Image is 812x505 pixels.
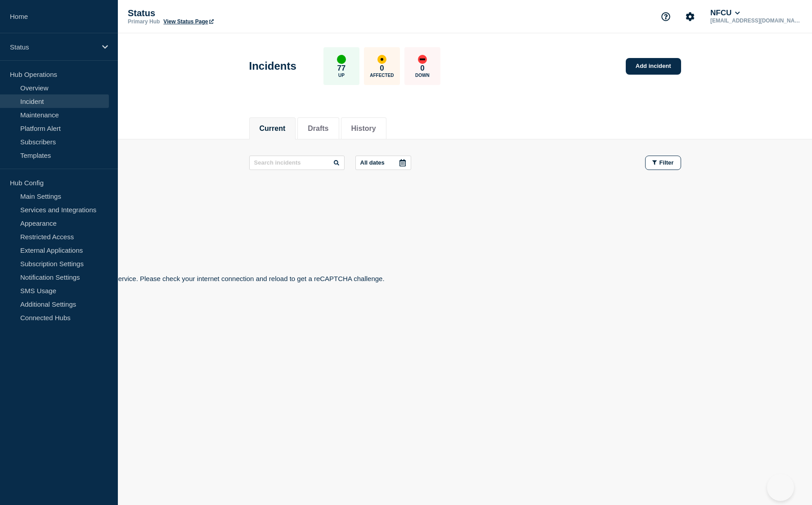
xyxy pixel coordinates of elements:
[163,18,213,25] a: View Status Page
[420,64,424,73] p: 0
[415,73,430,78] p: Down
[355,156,411,170] button: All dates
[337,64,345,73] p: 77
[260,125,286,133] button: Current
[370,73,394,78] p: Affected
[128,18,160,25] p: Primary Hub
[249,60,296,72] h1: Incidents
[418,55,427,64] div: down
[377,55,386,64] div: affected
[709,18,802,24] p: [EMAIL_ADDRESS][DOMAIN_NAME]
[249,156,345,170] input: Search incidents
[338,73,345,78] p: Up
[656,7,675,26] button: Support
[351,125,376,133] button: History
[308,125,328,133] button: Drafts
[767,474,794,501] iframe: Help Scout Beacon - Open
[626,58,681,75] a: Add incident
[360,159,385,166] p: All dates
[128,8,308,18] p: Status
[709,9,742,18] button: NFCU
[380,64,384,73] p: 0
[10,43,96,51] p: Status
[645,156,681,170] button: Filter
[337,55,346,64] div: up
[681,7,700,26] button: Account settings
[659,159,674,166] span: Filter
